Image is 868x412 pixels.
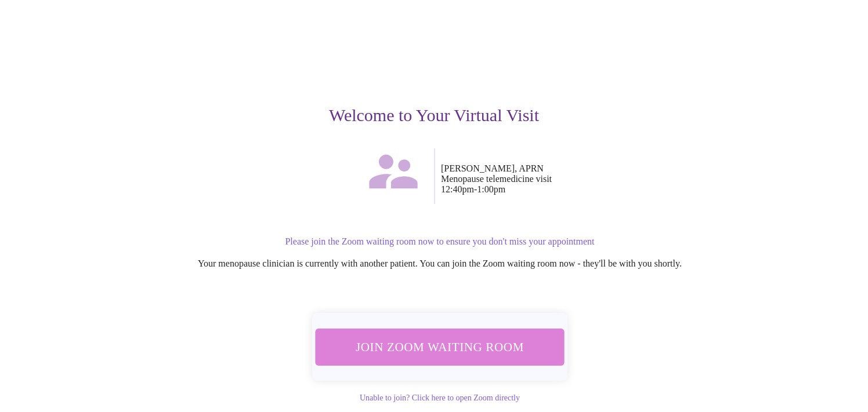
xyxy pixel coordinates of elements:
span: Join Zoom Waiting Room [331,336,549,358]
button: Join Zoom Waiting Room [315,329,564,365]
p: [PERSON_NAME], APRN Menopause telemedicine visit 12:40pm - 1:00pm [441,163,791,195]
h3: Welcome to Your Virtual Visit [77,105,791,125]
p: Your menopause clinician is currently with another patient. You can join the Zoom waiting room no... [88,258,791,269]
p: Please join the Zoom waiting room now to ensure you don't miss your appointment [88,236,791,247]
a: Unable to join? Click here to open Zoom directly [360,393,520,402]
